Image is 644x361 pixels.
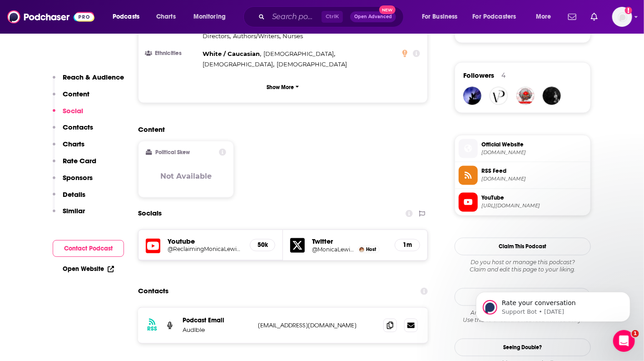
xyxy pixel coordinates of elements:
p: Show More [267,84,294,90]
span: Monitoring [193,10,226,23]
h5: Twitter [312,237,387,246]
p: Audible [183,326,251,334]
svg: Add a profile image [625,7,632,14]
a: @ReclaimingMonicaLewinsky [168,246,243,253]
p: Rate Card [63,156,96,165]
span: Do you host or manage this podcast? [455,259,591,266]
span: New [379,5,396,14]
button: Details [53,190,85,207]
img: Monica Lewinsky [359,247,364,252]
h2: Political Skew [156,149,190,155]
span: White / Caucasian [203,50,260,57]
button: Charts [53,140,84,156]
a: Neerdowell [543,87,561,105]
button: open menu [467,10,530,24]
span: For Business [422,10,458,23]
span: Host [366,247,376,253]
span: Authors/Writers [233,32,279,40]
iframe: Intercom live chat [613,330,635,352]
span: wondery.com [481,149,587,156]
img: VivicaPartners [490,87,508,105]
span: [DEMOGRAPHIC_DATA] [263,50,334,57]
div: Search podcasts, credits, & more... [252,6,412,27]
img: User Profile [612,7,632,27]
div: Claim and edit this page to your liking. [455,259,591,274]
p: Details [63,190,85,199]
iframe: Intercom notifications message [462,273,644,336]
span: , [203,59,274,70]
span: [DEMOGRAPHIC_DATA] [203,60,273,68]
p: Content [63,90,89,98]
button: Open AdvancedNew [350,11,396,22]
h5: Youtube [168,237,243,246]
a: YouTube[URL][DOMAIN_NAME] [459,193,587,212]
button: Content [53,90,89,106]
button: Show More [146,79,420,95]
a: Show notifications dropdown [587,9,601,25]
img: Faelz [463,87,481,105]
h3: Not Available [160,172,212,181]
button: Show profile menu [612,7,632,27]
span: Ctrl K [322,11,343,23]
span: [DEMOGRAPHIC_DATA] [277,60,347,68]
button: Rate Card [53,156,96,173]
button: Contacts [53,123,93,140]
img: Podchaser - Follow, Share and Rate Podcasts [7,8,94,25]
span: Podcasts [113,10,139,23]
button: Refresh Feed [455,288,591,306]
button: open menu [530,10,563,24]
button: Similar [53,206,85,223]
img: CaronaTea [516,87,535,105]
span: YouTube [481,194,587,202]
span: Directors [203,32,229,40]
span: 1 [632,330,639,337]
a: Show notifications dropdown [565,9,580,25]
h5: 1m [402,241,412,249]
button: open menu [106,10,151,24]
h2: Content [138,125,421,134]
p: Sponsors [63,173,93,182]
h5: 50k [258,241,268,249]
h2: Contacts [138,283,168,300]
span: , [203,49,261,59]
a: @MonicaLewinsky [312,246,356,253]
h2: Socials [138,205,162,222]
span: , [203,31,231,41]
h3: RSS [147,326,157,333]
p: Podcast Email [183,317,251,325]
h3: Ethnicities [146,50,199,56]
span: , [263,49,335,59]
p: Social [63,106,83,115]
span: More [536,10,551,23]
span: , [233,31,281,41]
p: Similar [63,206,85,215]
button: open menu [416,10,469,24]
button: Claim This Podcast [455,238,591,256]
p: Charts [63,140,84,148]
span: Official Website [481,140,587,149]
a: Charts [150,10,181,24]
span: Nurses [283,32,303,40]
p: [EMAIL_ADDRESS][DOMAIN_NAME] [258,322,376,330]
a: Seeing Double? [455,339,591,356]
a: Official Website[DOMAIN_NAME] [459,139,587,158]
span: Followers [463,71,494,80]
button: Reach & Audience [53,73,124,90]
div: Are we missing an episode or update? Use this to check the RSS feed immediately. [455,310,591,324]
span: For Podcasters [473,10,516,23]
span: Charts [156,10,176,23]
input: Search podcasts, credits, & more... [268,10,322,24]
div: 4 [501,71,505,80]
span: https://www.youtube.com/@ReclaimingMonicaLewinsky [481,203,587,210]
span: Open Advanced [354,15,392,19]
